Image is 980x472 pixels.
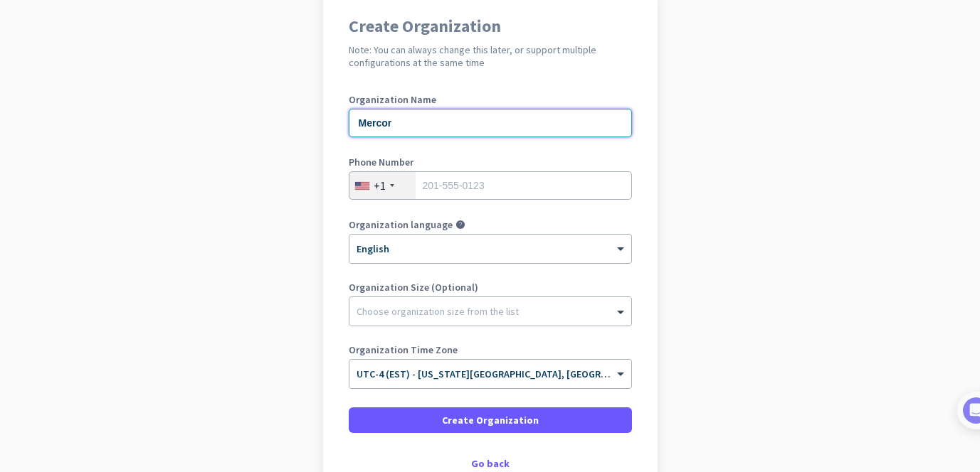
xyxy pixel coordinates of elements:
label: Organization language [349,220,453,230]
div: +1 [374,178,386,193]
input: 201-555-0123 [349,171,632,200]
h2: Note: You can always change this later, or support multiple configurations at the same time [349,43,632,69]
label: Organization Size (Optional) [349,282,632,292]
label: Organization Time Zone [349,345,632,355]
button: Create Organization [349,407,632,433]
i: help [455,220,465,230]
label: Phone Number [349,157,632,167]
span: Create Organization [442,413,539,427]
h1: Create Organization [349,18,632,35]
input: What is the name of your organization? [349,109,632,137]
div: Go back [349,458,632,468]
label: Organization Name [349,95,632,104]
